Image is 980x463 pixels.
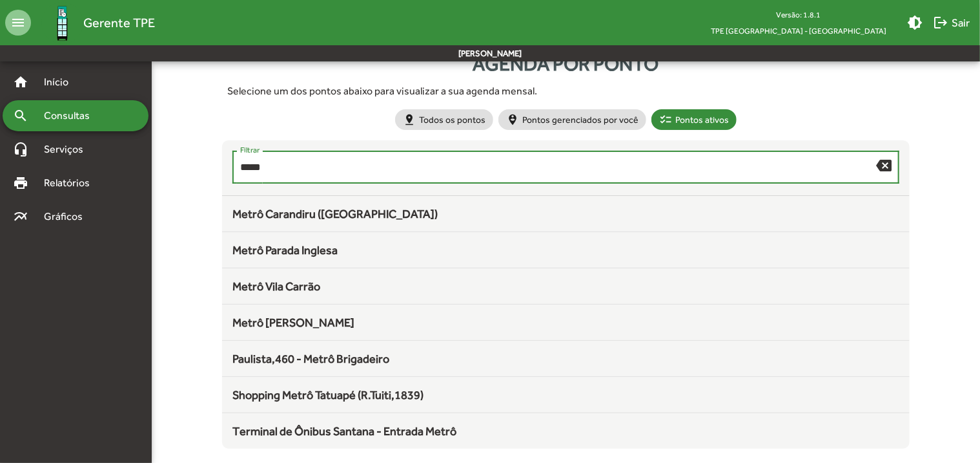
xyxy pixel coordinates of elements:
span: Gráficos [36,209,100,224]
mat-icon: logout [933,15,948,30]
span: Serviços [36,142,101,157]
mat-chip: Todos os pontos [395,109,493,130]
span: Gerente TPE [83,12,155,33]
span: Metrô Carandiru ([GEOGRAPHIC_DATA]) [232,207,438,221]
mat-icon: home [13,74,28,90]
span: Início [36,74,87,90]
span: Terminal de Ônibus Santana - Entrada Metrô [232,424,456,438]
mat-icon: multiline_chart [13,209,28,224]
span: Consultas [36,108,107,124]
mat-icon: menu [5,10,31,36]
img: Logo [41,2,83,44]
mat-chip: Pontos ativos [651,109,737,130]
mat-icon: headset_mic [13,142,28,157]
span: Sair [933,11,970,34]
span: Relatórios [36,175,107,191]
button: Sair [928,11,975,34]
div: Versão: 1.8.1 [700,6,897,23]
mat-icon: checklist [659,113,672,126]
span: Metrô Vila Carrão [232,279,320,293]
span: Shopping Metrô Tatuapé (R.Tuiti,1839) [232,388,424,402]
a: Gerente TPE [31,2,155,44]
mat-chip: Pontos gerenciados por você [498,109,646,130]
mat-icon: brightness_medium [907,15,923,30]
span: TPE [GEOGRAPHIC_DATA] - [GEOGRAPHIC_DATA] [700,23,897,39]
mat-icon: backspace [876,157,892,173]
div: Selecione um dos pontos abaixo para visualizar a sua agenda mensal. [227,83,904,99]
span: Metrô Parada Inglesa [232,243,338,257]
span: Metrô [PERSON_NAME] [232,316,354,329]
mat-icon: print [13,175,28,191]
mat-icon: pin_drop [403,113,416,126]
mat-icon: search [13,108,28,124]
span: Paulista,460 - Metrô Brigadeiro [232,352,389,365]
mat-icon: person_pin_circle [506,113,519,126]
div: Agenda por ponto [222,49,910,78]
